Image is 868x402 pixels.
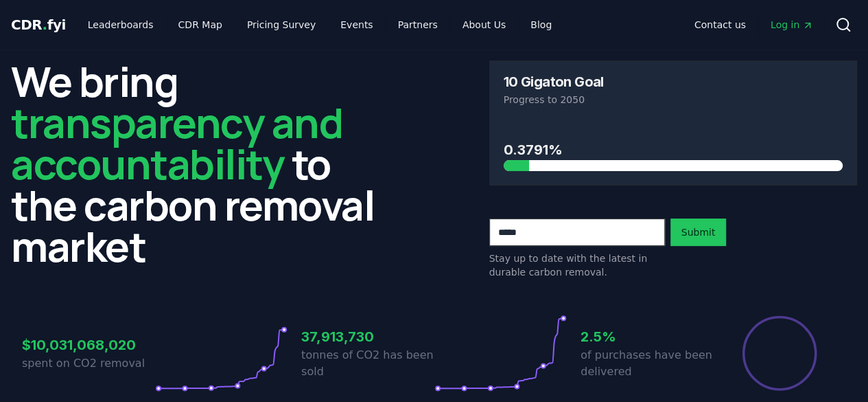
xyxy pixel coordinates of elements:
a: CDR Map [167,12,233,37]
a: CDR.fyi [11,15,66,34]
a: Events [329,12,384,37]
h3: $10,031,068,020 [22,335,155,355]
span: . [43,16,47,33]
p: Stay up to date with the latest in durable carbon removal. [489,252,665,279]
a: Blog [519,12,563,37]
p: tonnes of CO2 has been sold [301,347,434,380]
h3: 2.5% [580,326,714,347]
a: Contact us [683,12,757,37]
p: Progress to 2050 [504,93,843,107]
div: Percentage of sales delivered [741,315,818,392]
p: of purchases have been delivered [580,347,714,380]
a: Log in [760,12,824,37]
h3: 10 Gigaton Goal [504,75,604,89]
a: Leaderboards [77,12,165,37]
h3: 0.3791% [504,139,843,160]
p: spent on CO2 removal [22,355,155,372]
span: CDR fyi [11,16,66,33]
a: About Us [451,12,517,37]
nav: Main [77,12,563,37]
span: Log in [771,18,813,32]
a: Partners [387,12,449,37]
button: Submit [670,219,727,246]
span: transparency and accountability [11,94,342,192]
h2: We bring to the carbon removal market [11,60,379,267]
nav: Main [683,12,824,37]
h3: 37,913,730 [301,326,434,347]
a: Pricing Survey [236,12,327,37]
